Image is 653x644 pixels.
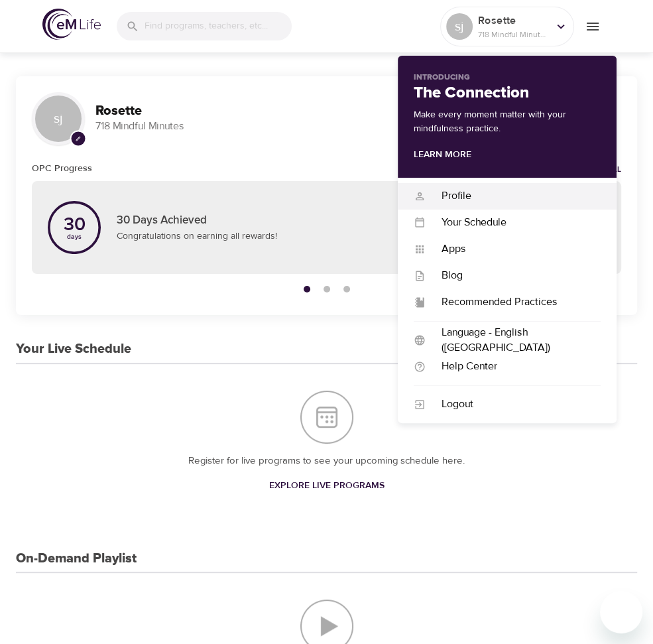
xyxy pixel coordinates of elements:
p: 718 Mindful Minutes [95,119,621,134]
p: Rosette [478,13,548,29]
img: logo [42,9,101,40]
h3: Rosette [95,103,621,119]
h6: OPC Progress [32,161,92,176]
div: Profile [426,188,601,204]
div: sj [446,13,473,40]
p: 30 [64,216,86,234]
p: days [64,234,86,239]
p: Introducing [414,72,601,84]
p: 30 Days Achieved [117,212,605,229]
div: Blog [426,268,601,283]
div: Help Center [426,359,601,374]
a: Explore Live Programs [264,474,390,498]
iframe: Button to launch messaging window [600,591,642,633]
h3: On-Demand Playlist [16,551,137,566]
a: Learn More [414,149,471,161]
button: menu [574,8,611,44]
div: Apps [426,241,601,257]
input: Find programs, teachers, etc... [145,12,292,40]
div: Recommended Practices [426,294,601,310]
p: Register for live programs to see your upcoming schedule here. [42,454,611,469]
p: Make every moment matter with your mindfulness practice. [414,108,601,136]
h3: Your Live Schedule [16,342,131,357]
div: Your Schedule [426,215,601,230]
img: Your Live Schedule [300,391,353,444]
div: sj [32,92,85,145]
p: 718 Mindful Minutes [478,29,548,40]
h2: The Connection [414,84,601,103]
div: Language - English ([GEOGRAPHIC_DATA]) [426,325,601,355]
p: Congratulations on earning all rewards! [117,229,605,243]
span: Explore Live Programs [269,478,385,494]
div: Logout [426,397,601,412]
